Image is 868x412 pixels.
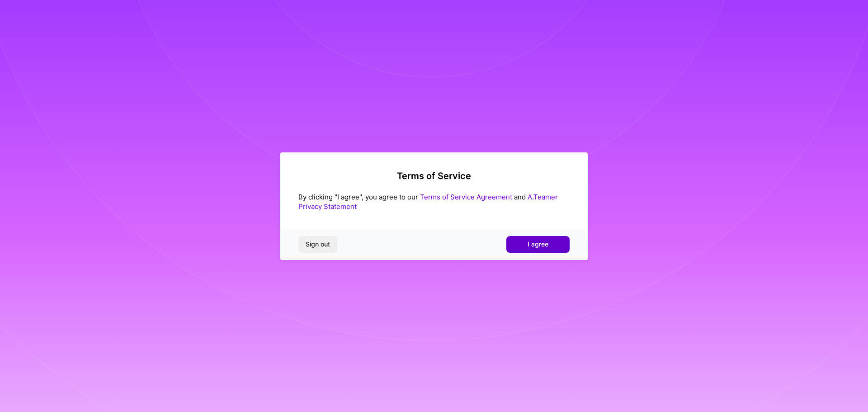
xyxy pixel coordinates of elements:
button: I agree [506,236,570,252]
button: Sign out [298,236,337,252]
span: I agree [528,240,548,249]
span: Sign out [306,240,330,249]
div: By clicking "I agree", you agree to our and [298,192,570,211]
a: Terms of Service Agreement [420,193,512,201]
h2: Terms of Service [298,170,570,181]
